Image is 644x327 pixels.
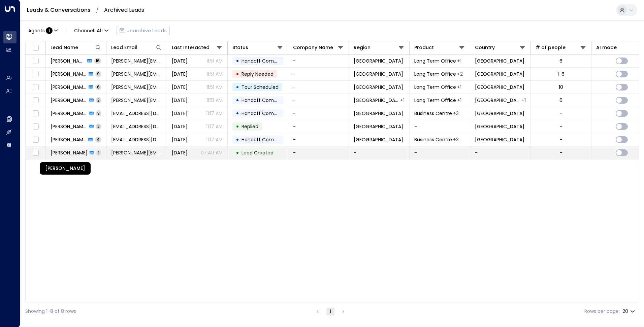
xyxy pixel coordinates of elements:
div: : [28,27,53,34]
div: 6 [559,97,562,104]
p: 07:49 AM [201,149,223,156]
div: - [560,110,562,117]
span: 1 [96,150,101,155]
span: Jenny McDarmid [51,97,87,104]
div: Meeting Room [457,97,461,104]
div: 6 [559,58,562,64]
div: Lead Email [111,43,137,51]
span: Toggle select row [31,96,40,105]
td: - [288,94,349,107]
span: Reply Needed [241,71,273,77]
span: jenny.mcdarmid99@outlook.com [111,71,162,77]
div: 1-6 [557,71,565,77]
div: Status [232,43,248,51]
a: Leads & Conversations [27,6,91,14]
span: 9 [95,71,101,77]
div: 10 [559,84,563,90]
span: United States of America [475,71,524,77]
span: sharvari0912@gmail.com [111,123,162,130]
div: [PERSON_NAME] [40,162,91,175]
div: • [236,108,239,119]
div: - [560,149,562,156]
div: Status [232,43,283,51]
div: Meeting Room [457,58,461,64]
span: All [97,28,103,33]
span: India [475,123,524,130]
span: Yesterday [172,97,188,104]
span: jenny.mcdarmid99@outlook.com [111,58,162,64]
li: / [96,7,99,13]
div: Product [414,43,434,51]
span: Fresno [354,84,403,90]
span: 2 [96,97,101,103]
a: Archived Leads [104,6,144,14]
span: Toggle select all [31,44,40,52]
div: United States of America [521,97,526,104]
p: 11:51 AM [206,58,223,64]
td: - [288,146,349,159]
div: • [236,68,239,80]
div: Last Interacted [172,43,223,51]
td: - [410,120,470,133]
div: • [236,147,239,158]
span: Mumbai [354,123,403,130]
div: Lead Email [111,43,162,51]
div: Company Name [293,43,344,51]
div: AI mode [596,43,617,51]
td: - [288,81,349,94]
span: Sharvari Pabrekar [51,136,86,143]
span: Francesco Decamilli [51,149,88,156]
div: Meeting Room,Workstation [457,71,463,77]
span: Yesterday [172,84,188,90]
span: United States of America [475,84,524,90]
div: Country [475,43,495,51]
span: Agents [28,28,45,33]
span: Jenny McDarmid [51,84,87,90]
span: Long Term Office [414,97,456,104]
div: Region [354,43,371,51]
p: 11:51 AM [206,71,223,77]
span: Toggle select row [31,136,40,144]
div: London [400,97,405,104]
span: Long Term Office [414,71,456,77]
div: Meeting Room [457,84,461,90]
div: - [560,123,562,130]
div: Company Name [293,43,333,51]
span: Oct 07, 2025 [172,149,188,156]
span: India [475,110,524,117]
div: 20 [622,306,636,316]
span: Lead Created [241,149,273,156]
div: Country [475,43,526,51]
span: 4 [95,137,101,142]
span: Jenny McDarmid [51,71,87,77]
td: - [288,68,349,80]
td: - [288,133,349,146]
div: Last Interacted [172,43,210,51]
span: Handoff Completed [241,58,289,64]
td: - [288,54,349,67]
span: Toggle select row [31,70,40,78]
span: Handoff Completed [241,136,289,143]
div: • [236,81,239,93]
div: # of people [536,43,566,51]
span: francesco@getuniti.com [111,149,162,156]
span: Toggle select row [31,122,40,131]
div: Lead Name [51,43,78,51]
p: 11:17 AM [206,123,223,130]
div: • [236,121,239,132]
span: 16 [94,58,101,64]
td: - [349,146,410,159]
label: Rows per page: [584,308,620,315]
div: - [560,136,562,143]
td: - [470,146,531,159]
nav: pagination navigation [313,307,348,316]
div: Day Office,Long Term Office,Workstation [453,136,459,143]
span: Yesterday [172,58,188,64]
span: Sharvari Pabrekar [51,110,87,117]
div: • [236,134,239,145]
span: Replied [241,123,258,130]
span: United Kingdom [475,58,524,64]
div: • [236,95,239,106]
td: - [288,120,349,133]
span: Handoff Completed [241,110,289,117]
